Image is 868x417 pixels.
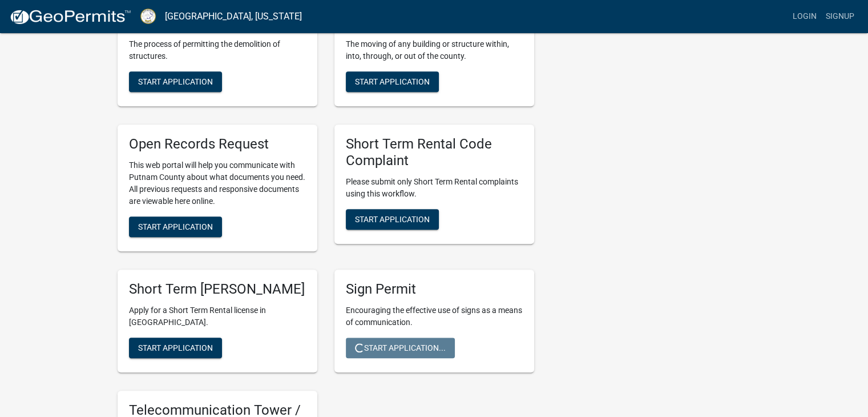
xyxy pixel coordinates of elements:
button: Start Application [129,216,222,237]
span: Start Application [355,214,430,223]
button: Start Application [129,71,222,92]
a: Signup [821,6,859,27]
a: [GEOGRAPHIC_DATA], [US_STATE] [165,7,302,26]
p: Apply for a Short Term Rental license in [GEOGRAPHIC_DATA]. [129,304,306,328]
button: Start Application... [346,338,455,358]
span: Start Application [355,77,430,86]
span: Start Application [138,343,213,352]
p: Encouraging the effective use of signs as a means of communication. [346,304,523,328]
button: Start Application [346,71,439,92]
img: Putnam County, Georgia [140,9,156,24]
h5: Open Records Request [129,136,306,153]
a: Login [788,6,821,27]
h5: Sign Permit [346,281,523,298]
span: Start Application [138,77,213,86]
h5: Short Term [PERSON_NAME] [129,281,306,298]
p: The process of permitting the demolition of structures. [129,38,306,62]
button: Start Application [129,338,222,358]
span: Start Application... [355,343,446,352]
p: Please submit only Short Term Rental complaints using this workflow. [346,176,523,200]
h5: Short Term Rental Code Complaint [346,136,523,169]
span: Start Application [138,222,213,231]
p: The moving of any building or structure within, into, through, or out of the county. [346,38,523,62]
p: This web portal will help you communicate with Putnam County about what documents you need. All p... [129,159,306,207]
button: Start Application [346,209,439,230]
